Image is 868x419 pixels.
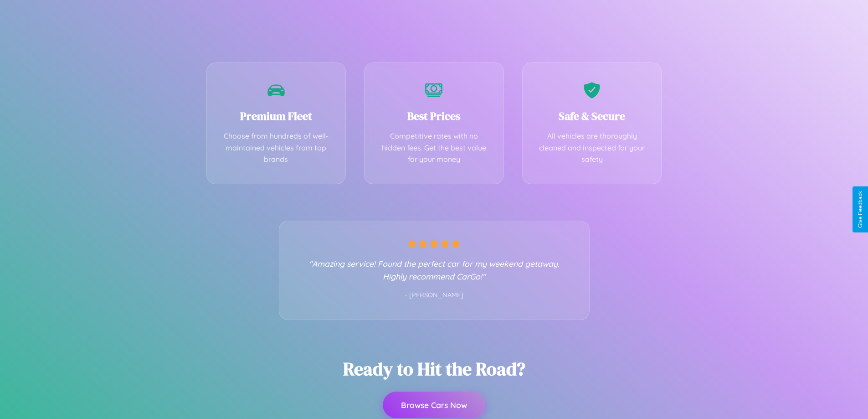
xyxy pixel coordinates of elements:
h2: Ready to Hit the Road? [343,357,525,381]
p: - [PERSON_NAME] [298,290,571,301]
h3: Premium Fleet [221,109,332,124]
p: Competitive rates with no hidden fees. Get the best value for your money [378,130,490,166]
h3: Safe & Secure [536,109,648,124]
p: Choose from hundreds of well-maintained vehicles from top brands [221,130,332,166]
h3: Best Prices [378,109,490,124]
p: All vehicles are thoroughly cleaned and inspected for your safety [536,130,648,166]
div: Give Feedback [857,191,863,228]
button: Browse Cars Now [383,392,485,418]
p: "Amazing service! Found the perfect car for my weekend getaway. Highly recommend CarGo!" [298,257,571,283]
